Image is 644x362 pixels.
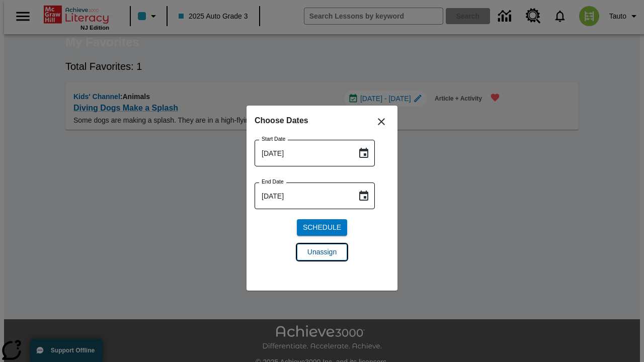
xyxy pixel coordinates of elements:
[255,114,389,128] h6: Choose Dates
[354,143,374,163] button: Choose date, selected date is Sep 1, 2025
[297,244,347,260] button: Unassign
[262,135,285,143] label: Start Date
[303,222,341,233] span: Schedule
[255,114,389,268] div: Choose date
[369,110,393,134] button: Close
[262,178,284,186] label: End Date
[255,183,350,209] input: MMMM-DD-YYYY
[307,247,337,257] span: Unassign
[255,140,350,166] input: MMMM-DD-YYYY
[297,219,347,236] button: Schedule
[354,186,374,206] button: Choose date, selected date is Sep 1, 2025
